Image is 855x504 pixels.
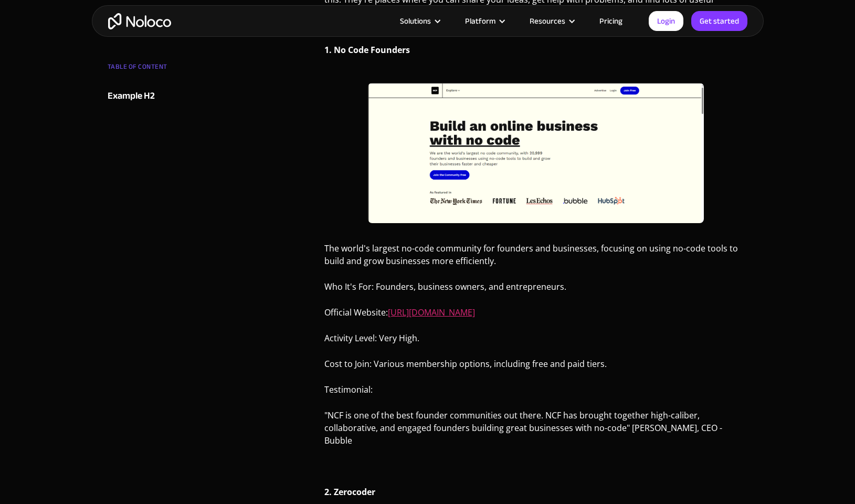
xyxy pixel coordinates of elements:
a: Pricing [586,14,636,28]
a: Get started [691,11,747,31]
div: Solutions [387,14,452,28]
p: Activity Level: Very High. [324,332,748,352]
div: Resources [516,14,586,28]
div: Solutions [400,14,431,28]
strong: 1. No Code Founders [324,44,410,56]
div: Platform [465,14,495,28]
a: home [108,13,171,29]
div: Resources [530,14,565,28]
p: Who It's For: Founders, business owners, and entrepreneurs. [324,280,748,301]
div: TABLE OF CONTENT [108,59,235,80]
strong: 2. Zerocoder [324,486,375,498]
p: Official Website: [324,306,748,327]
p: Testimonial: [324,383,748,404]
p: Cost to Join: Various membership options, including free and paid tiers. [324,358,748,378]
div: Platform [452,14,516,28]
p: The world's largest no-code community for founders and businesses, focusing on using no-code tool... [324,242,748,275]
p: ‍ [324,460,748,480]
a: Example H2 [108,88,235,104]
div: Example H2 [108,88,155,104]
p: "NCF is one of the best founder communities out there. NCF has brought together high-caliber, col... [324,409,748,455]
a: Login [649,11,683,31]
a: [URL][DOMAIN_NAME] [388,307,475,318]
